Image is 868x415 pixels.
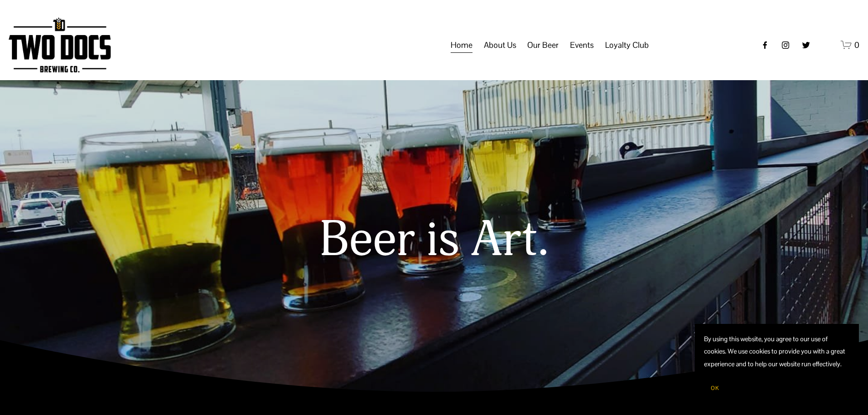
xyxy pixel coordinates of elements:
[9,17,111,72] img: Two Docs Brewing Co.
[527,36,559,54] a: folder dropdown
[484,36,516,54] a: folder dropdown
[570,36,594,54] a: folder dropdown
[711,384,719,392] span: OK
[704,379,726,397] button: OK
[854,40,859,50] span: 0
[451,36,473,54] a: Home
[841,39,859,51] a: 0 items in cart
[115,213,753,268] h1: Beer is Art.
[760,41,770,50] a: Facebook
[801,41,811,50] a: twitter-unauth
[527,37,559,53] span: Our Beer
[570,37,594,53] span: Events
[704,333,850,370] p: By using this website, you agree to our use of cookies. We use cookies to provide you with a grea...
[781,41,790,50] a: instagram-unauth
[605,36,649,54] a: folder dropdown
[695,324,859,406] section: Cookie banner
[605,37,649,53] span: Loyalty Club
[484,37,516,53] span: About Us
